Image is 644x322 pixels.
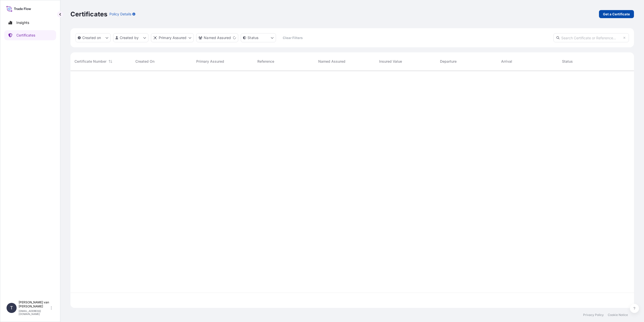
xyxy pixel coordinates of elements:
p: Created on [82,35,101,40]
p: Certificates [70,10,107,18]
button: Sort [107,58,113,64]
span: Departure [440,59,457,64]
button: createdOn Filter options [75,33,111,42]
span: Reference [257,59,274,64]
p: Insights [16,20,29,25]
span: T [10,305,13,310]
p: Primary Assured [159,35,186,40]
input: Search Certificate or Reference... [553,33,629,42]
a: Cookie Notice [608,313,628,317]
a: Privacy Policy [583,313,604,317]
button: certificateStatus Filter options [241,33,276,42]
p: Named Assured [204,35,231,40]
span: Arrival [501,59,512,64]
span: Named Assured [318,59,345,64]
span: Primary Assured [196,59,224,64]
button: distributor Filter options [151,33,194,42]
button: cargoOwner Filter options [196,33,238,42]
p: Clear Filters [283,35,303,40]
button: createdBy Filter options [113,33,148,42]
button: Clear Filters [278,34,307,42]
a: Insights [4,18,56,28]
p: Created by [120,35,139,40]
a: Get a Certificate [599,10,634,18]
p: [EMAIL_ADDRESS][DOMAIN_NAME] [19,309,50,315]
span: Created On [135,59,154,64]
p: Policy Details [109,12,131,17]
p: Get a Certificate [603,12,630,17]
span: Status [562,59,573,64]
p: [PERSON_NAME] van [PERSON_NAME] [19,300,50,308]
span: Insured Value [379,59,402,64]
p: Status [248,35,258,40]
p: Certificates [16,33,35,38]
a: Certificates [4,30,56,40]
span: Certificate Number [74,59,106,64]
